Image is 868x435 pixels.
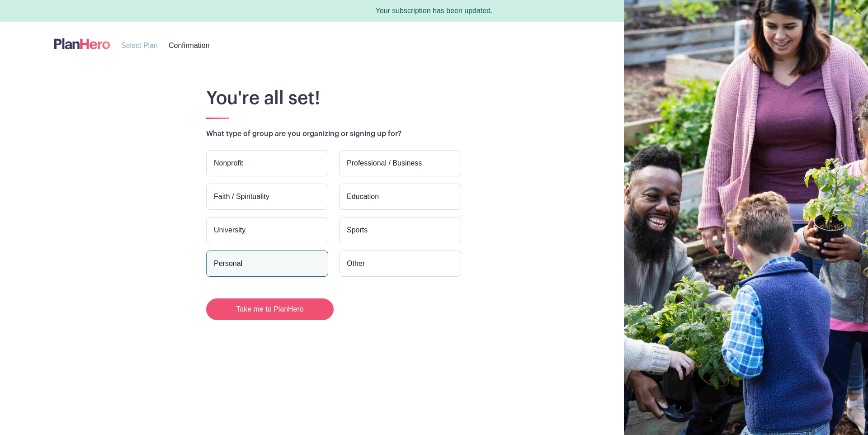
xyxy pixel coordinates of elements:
[206,150,328,176] label: Nonprofit
[339,217,461,243] label: Sports
[169,42,210,49] span: Confirmation
[206,128,716,139] p: What type of group are you organizing or signing up for?
[339,150,461,176] label: Professional / Business
[206,251,328,277] label: Personal
[206,87,716,109] h1: You're all set!
[121,42,158,49] span: Select Plan
[54,36,110,51] img: logo-507f7623f17ff9eddc593b1ce0a138ce2505c220e1c5a4e2b4648c50719b7d32.svg
[206,217,328,243] label: University
[339,251,461,277] label: Other
[339,184,461,210] label: Education
[206,184,328,210] label: Faith / Spirituality
[206,298,334,320] button: Take me to PlanHero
